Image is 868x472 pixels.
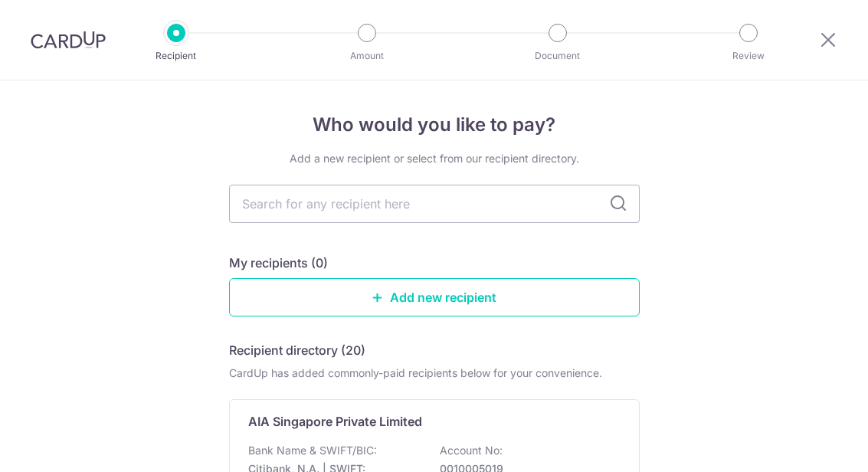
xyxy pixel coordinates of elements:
div: CardUp has added commonly-paid recipients below for your convenience. [229,365,640,381]
input: Search for any recipient here [229,185,640,223]
img: CardUp [31,31,106,49]
p: AIA Singapore Private Limited [248,412,422,431]
a: Add new recipient [229,278,640,316]
h5: My recipients (0) [229,254,328,272]
p: Account No: [440,443,503,458]
p: Bank Name & SWIFT/BIC: [248,443,377,458]
p: Recipient [120,48,233,64]
h5: Recipient directory (20) [229,341,365,359]
p: Review [692,48,805,64]
h4: Who would you like to pay? [229,111,640,139]
p: Amount [310,48,424,64]
div: Add a new recipient or select from our recipient directory. [229,151,640,166]
p: Document [501,48,614,64]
